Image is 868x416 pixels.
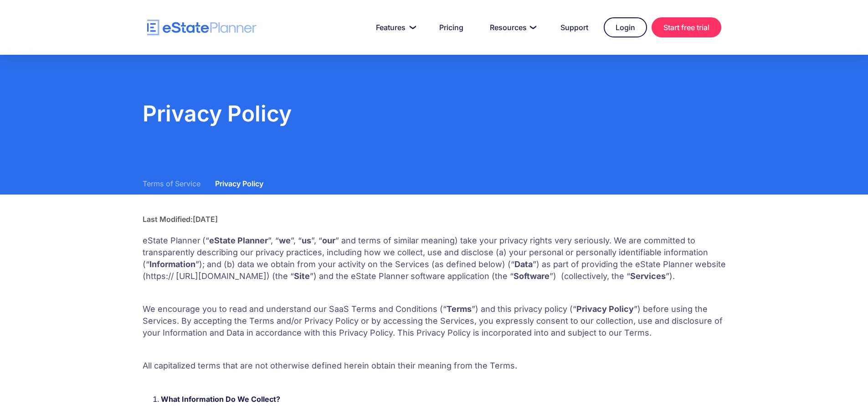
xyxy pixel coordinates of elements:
a: Pricing [428,18,474,37]
strong: we [279,236,291,245]
strong: Site [294,271,310,281]
a: Features [365,18,424,37]
strong: Terms [447,304,472,314]
strong: What Information Do We Collect? [161,395,280,404]
strong: Services [630,271,666,281]
a: Start free trial [652,17,721,37]
p: All capitalized terms that are not otherwise defined herein obtain their meaning from the Terms. [143,360,726,372]
a: Support [550,18,599,37]
div: Last Modified: [143,215,193,224]
div: [DATE] [193,215,218,224]
a: Privacy Policy [215,173,263,195]
div: Terms of Service [143,177,200,190]
strong: Software [514,271,550,281]
a: Resources [479,18,545,37]
a: Terms of Service [143,173,200,195]
strong: Privacy Policy [576,304,634,314]
p: eState Planner (“ ”, “ ”, “ ”, “ ” and terms of similar meaning) take your privacy rights very se... [143,235,726,282]
h2: Privacy Policy [143,100,726,127]
a: Login [604,17,647,37]
p: We encourage you to read and understand our SaaS Terms and Conditions (“ ”) and this privacy poli... [143,303,726,339]
a: home [147,20,257,36]
strong: Information [149,259,195,269]
strong: Data [514,259,533,269]
div: Privacy Policy [215,177,263,190]
strong: eState Planner [209,236,268,245]
strong: us [302,236,311,245]
strong: our [322,236,335,245]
